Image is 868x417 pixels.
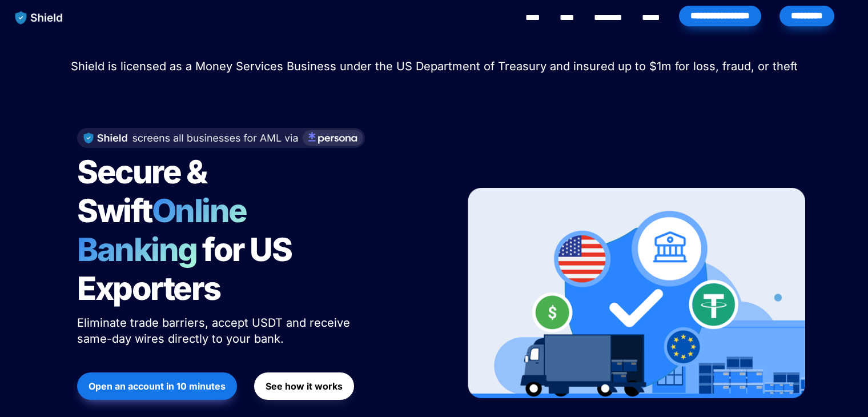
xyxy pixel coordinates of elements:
img: website logo [10,6,69,30]
a: Open an account in 10 minutes [77,367,237,406]
span: Eliminate trade barriers, accept USDT and receive same-day wires directly to your bank. [77,316,353,346]
strong: Open an account in 10 minutes [89,380,226,392]
a: See how it works [254,367,354,406]
span: Online Banking [77,191,258,269]
span: Shield is licensed as a Money Services Business under the US Department of Treasury and insured u... [71,59,798,73]
span: for US Exporters [77,230,297,308]
span: Secure & Swift [77,153,212,230]
strong: See how it works [266,380,343,392]
button: See how it works [254,372,354,400]
button: Open an account in 10 minutes [77,372,237,400]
